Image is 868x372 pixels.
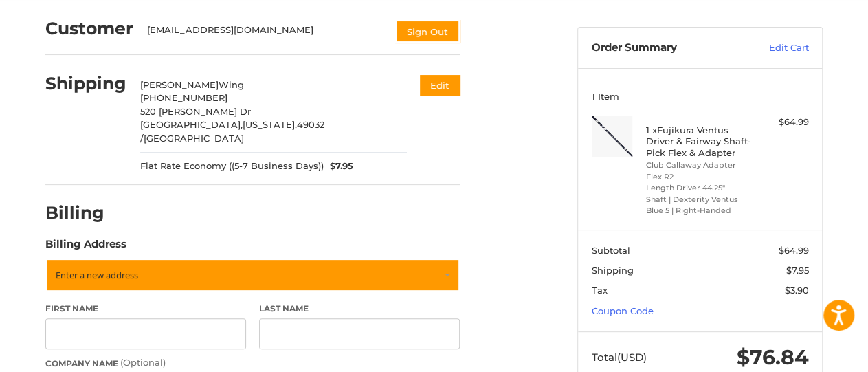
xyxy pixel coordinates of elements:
span: [GEOGRAPHIC_DATA] [144,133,244,144]
span: Shipping [592,265,634,276]
h2: Billing [45,202,126,223]
li: Flex R2 [646,171,751,183]
li: Shaft | Dexterity Ventus Blue 5 | Right-Handed [646,194,751,217]
h2: Shipping [45,73,126,94]
button: Edit [420,75,460,95]
span: $7.95 [324,160,354,173]
span: Wing [219,79,244,90]
span: 520 [PERSON_NAME] Dr [140,106,251,117]
span: [GEOGRAPHIC_DATA], [140,119,243,130]
span: Flat Rate Economy ((5-7 Business Days)) [140,160,324,173]
h4: 1 x Fujikura Ventus Driver & Fairway Shaft- Pick Flex & Adapter [646,124,751,158]
label: Company Name [45,356,460,370]
h2: Customer [45,18,133,39]
span: Enter a new address [56,269,138,281]
span: Subtotal [592,245,630,256]
label: Last Name [259,303,460,315]
span: [PHONE_NUMBER] [140,92,227,103]
span: [US_STATE], [243,119,297,130]
li: Club Callaway Adapter [646,160,751,171]
a: Enter or select a different address [45,259,460,292]
label: First Name [45,303,246,315]
h3: Order Summary [592,41,739,55]
small: (Optional) [120,357,166,368]
span: [PERSON_NAME] [140,79,219,90]
span: $64.99 [779,245,809,256]
div: [EMAIL_ADDRESS][DOMAIN_NAME] [147,23,382,43]
a: Edit Cart [739,41,809,55]
div: $64.99 [755,116,809,129]
button: Sign Out [395,20,460,43]
h3: 1 Item [592,91,809,102]
legend: Billing Address [45,237,126,259]
span: 49032 / [140,119,324,144]
li: Length Driver 44.25" [646,182,751,194]
span: $7.95 [786,265,809,276]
